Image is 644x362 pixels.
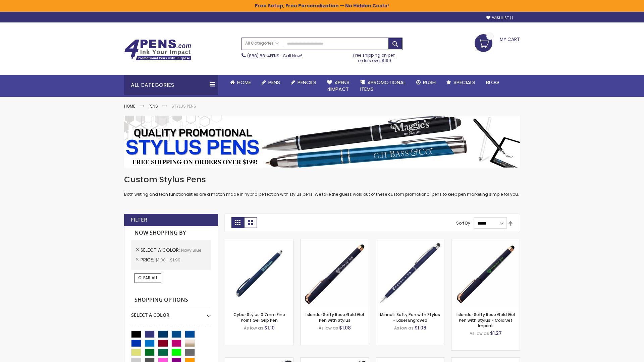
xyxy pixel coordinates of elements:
a: Cyber Stylus 0.7mm Fine Point Gel Grip Pen [233,312,285,323]
span: $1.27 [490,330,502,337]
div: Select A Color [131,307,211,318]
a: Specials [441,75,481,90]
a: Pens [149,103,158,109]
span: Rush [423,79,436,86]
span: All Categories [245,41,279,46]
span: - Call Now! [247,53,302,59]
a: Islander Softy Rose Gold Gel Pen with Stylus-Navy Blue [301,239,369,244]
span: 4PROMOTIONAL ITEMS [360,79,406,93]
span: Select A Color [141,247,181,253]
span: Navy Blue [181,247,201,253]
span: Pens [268,79,280,86]
img: 4Pens Custom Pens and Promotional Products [124,39,191,61]
a: Minnelli Softy Pen with Stylus - Laser Engraved [380,312,440,323]
a: (888) 88-4PENS [247,53,279,59]
span: Specials [453,79,475,86]
a: Pens [256,75,285,90]
span: $1.10 [264,324,275,331]
a: Islander Softy Rose Gold Gel Pen with Stylus - ColorJet Imprint [457,312,515,328]
strong: Now Shopping by [131,226,211,240]
span: As low as [319,325,338,331]
img: Islander Softy Rose Gold Gel Pen with Stylus - ColorJet Imprint-Navy Blue [451,239,520,307]
div: Free shipping on pen orders over $199 [346,50,403,63]
img: Minnelli Softy Pen with Stylus - Laser Engraved-Navy Blue [376,239,444,307]
a: Rush [411,75,441,90]
strong: Shopping Options [131,293,211,307]
a: Wishlist [486,15,513,20]
img: Islander Softy Rose Gold Gel Pen with Stylus-Navy Blue [301,239,369,307]
img: Stylus Pens [124,116,520,168]
span: Blog [486,79,499,86]
a: Blog [481,75,504,90]
span: Price [141,256,155,263]
div: All Categories [124,75,218,95]
span: As low as [244,325,263,331]
strong: Stylus Pens [171,103,196,109]
label: Sort By [456,220,470,226]
span: Clear All [138,275,158,281]
a: Home [124,103,135,109]
span: $1.08 [339,324,351,331]
span: $1.00 - $1.99 [155,257,180,263]
img: Cyber Stylus 0.7mm Fine Point Gel Grip Pen-Navy Blue [225,239,293,307]
span: Pencils [298,79,316,86]
div: Both writing and tech functionalities are a match made in hybrid perfection with stylus pens. We ... [124,174,520,197]
h1: Custom Stylus Pens [124,174,520,185]
strong: Filter [131,216,147,224]
a: 4PROMOTIONALITEMS [355,75,411,97]
a: 4Pens4impact [322,75,355,97]
span: As low as [394,325,414,331]
a: Minnelli Softy Pen with Stylus - Laser Engraved-Navy Blue [376,239,444,244]
a: Pencils [285,75,322,90]
strong: Grid [231,217,244,228]
a: Cyber Stylus 0.7mm Fine Point Gel Grip Pen-Navy Blue [225,239,293,244]
span: As low as [470,330,489,336]
a: All Categories [242,38,282,49]
a: Islander Softy Rose Gold Gel Pen with Stylus [306,312,364,323]
span: Home [237,79,251,86]
span: $1.08 [415,324,426,331]
a: Clear All [135,273,161,283]
a: Home [225,75,256,90]
a: Islander Softy Rose Gold Gel Pen with Stylus - ColorJet Imprint-Navy Blue [451,239,520,244]
span: 4Pens 4impact [327,79,350,93]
